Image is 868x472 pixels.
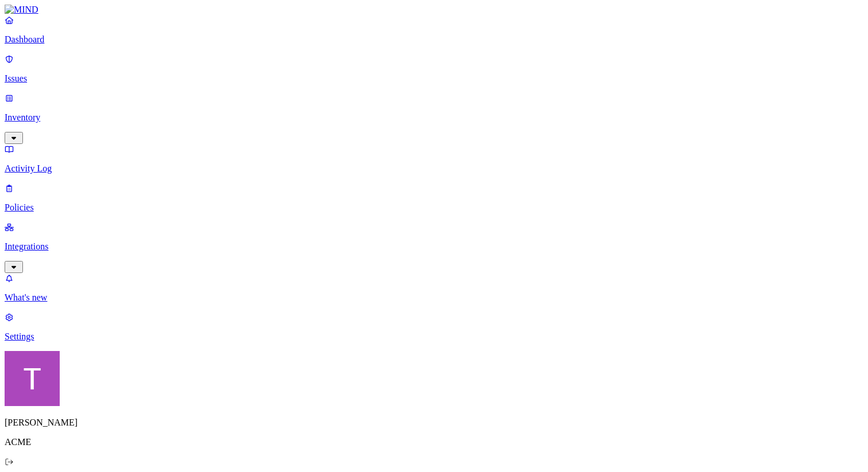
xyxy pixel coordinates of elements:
[5,112,863,123] p: Inventory
[5,54,863,84] a: Issues
[5,222,863,271] a: Integrations
[5,331,863,342] p: Settings
[5,144,863,174] a: Activity Log
[5,312,863,342] a: Settings
[5,5,38,15] img: MIND
[5,273,863,303] a: What's new
[5,202,863,213] p: Policies
[5,163,863,174] p: Activity Log
[5,93,863,142] a: Inventory
[5,418,863,428] p: [PERSON_NAME]
[5,351,60,406] img: Tzvi Shir-Vaknin
[5,73,863,84] p: Issues
[5,292,863,303] p: What's new
[5,34,863,45] p: Dashboard
[5,183,863,213] a: Policies
[5,437,863,447] p: ACME
[5,5,863,15] a: MIND
[5,241,863,252] p: Integrations
[5,15,863,45] a: Dashboard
